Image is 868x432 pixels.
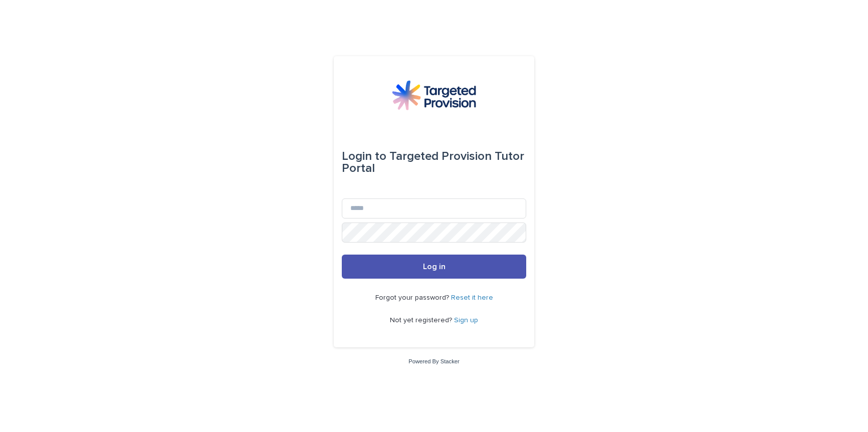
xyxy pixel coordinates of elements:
a: Powered By Stacker [408,358,459,364]
div: Targeted Provision Tutor Portal [342,142,526,182]
span: Forgot your password? [375,294,451,301]
a: Reset it here [451,294,493,301]
span: Login to [342,150,386,162]
a: Sign up [454,317,478,324]
img: M5nRWzHhSzIhMunXDL62 [392,80,476,110]
span: Not yet registered? [390,317,454,324]
span: Log in [423,263,446,271]
button: Log in [342,255,526,279]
